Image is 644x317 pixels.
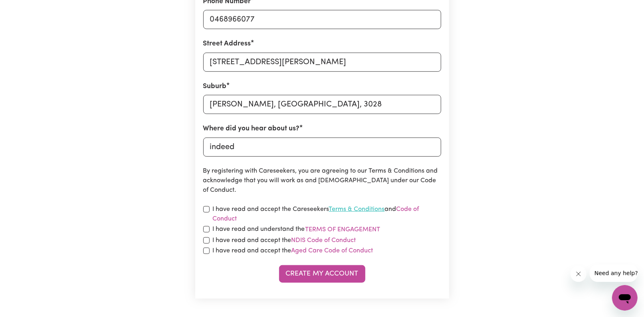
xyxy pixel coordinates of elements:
[213,246,373,256] label: I have read and accept the
[571,266,587,282] iframe: Close message
[203,95,441,114] input: e.g. North Bondi, New South Wales
[612,285,638,311] iframe: Button to launch messaging window
[213,224,381,235] label: I have read and understand the
[279,265,365,283] button: Create My Account
[203,81,227,92] label: Suburb
[203,124,300,134] label: Where did you hear about us?
[329,206,385,213] a: Terms & Conditions
[213,236,356,245] label: I have read and accept the
[203,53,441,72] input: e.g. 221B Victoria St
[213,205,441,224] label: I have read and accept the Careseekers and
[291,237,356,244] a: NDIS Code of Conduct
[291,248,373,254] a: Aged Care Code of Conduct
[5,6,48,12] span: Need any help?
[203,166,441,195] p: By registering with Careseekers, you are agreeing to our Terms & Conditions and acknowledge that ...
[213,206,419,222] a: Code of Conduct
[203,138,441,157] input: e.g. Google, word of mouth etc.
[590,264,638,282] iframe: Message from company
[203,10,441,29] input: e.g. 0412 345 678
[203,39,251,49] label: Street Address
[305,224,381,235] button: I have read and understand the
